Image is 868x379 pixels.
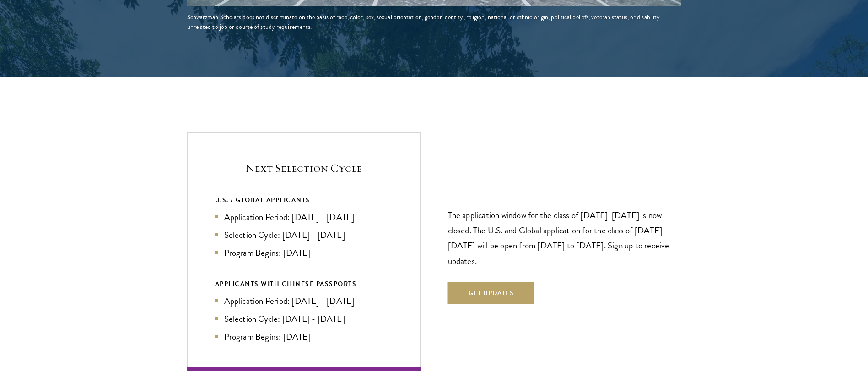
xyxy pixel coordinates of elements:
[215,312,393,325] li: Selection Cycle: [DATE] - [DATE]
[187,12,681,32] div: Schwarzman Scholars does not discriminate on the basis of race, color, sex, sexual orientation, g...
[448,208,681,268] p: The application window for the class of [DATE]-[DATE] is now closed. The U.S. and Global applicat...
[215,294,393,308] li: Application Period: [DATE] - [DATE]
[215,228,393,242] li: Selection Cycle: [DATE] - [DATE]
[215,210,393,224] li: Application Period: [DATE] - [DATE]
[215,246,393,259] li: Program Begins: [DATE]
[215,160,393,176] h5: Next Selection Cycle
[215,278,393,290] div: APPLICANTS WITH CHINESE PASSPORTS
[215,330,393,343] li: Program Begins: [DATE]
[448,282,534,304] button: Get Updates
[215,194,393,206] div: U.S. / GLOBAL APPLICANTS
